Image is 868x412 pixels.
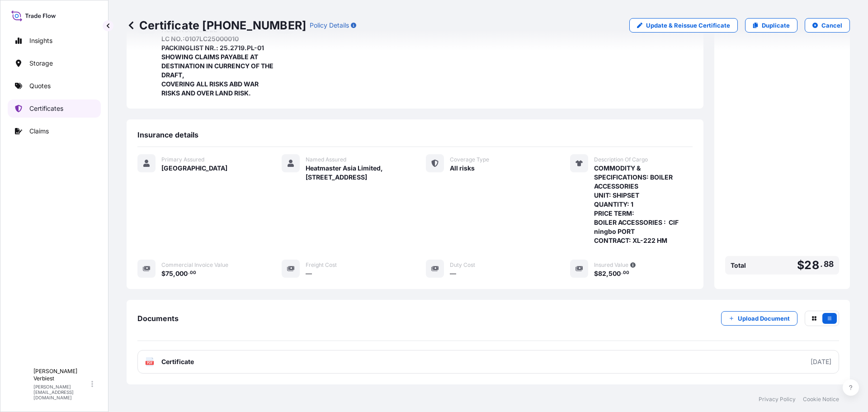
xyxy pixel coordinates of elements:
[29,81,51,90] p: Quotes
[188,271,189,275] span: .
[137,130,198,139] span: Insurance details
[161,270,165,277] span: $
[306,164,404,182] span: Heatmaster Asia Limited, [STREET_ADDRESS]
[161,164,227,173] span: [GEOGRAPHIC_DATA]
[811,357,831,366] div: [DATE]
[147,361,153,365] text: PDF
[17,379,24,388] span: M
[161,357,194,366] span: Certificate
[165,270,173,277] span: 75
[137,350,839,374] a: PDFCertificate[DATE]
[629,18,738,33] a: Update & Reissue Certificate
[127,18,306,33] p: Certificate [PHONE_NUMBER]
[450,261,475,269] span: Duty Cost
[820,261,823,267] span: .
[450,156,489,163] span: Coverage Type
[175,270,188,277] span: 000
[759,396,796,403] a: Privacy Policy
[731,261,746,270] span: Total
[803,396,839,403] a: Cookie Notice
[745,18,797,33] a: Duplicate
[594,270,598,277] span: $
[609,270,621,277] span: 500
[173,270,175,277] span: ,
[161,156,204,163] span: Primary Assured
[33,384,90,400] p: [PERSON_NAME][EMAIL_ADDRESS][DOMAIN_NAME]
[306,156,346,163] span: Named Assured
[598,270,606,277] span: 82
[306,269,312,278] span: —
[161,261,228,269] span: Commercial Invoice Value
[762,21,790,30] p: Duplicate
[797,260,804,271] span: $
[738,314,790,323] p: Upload Document
[8,54,101,72] a: Storage
[621,271,623,275] span: .
[306,261,337,269] span: Freight Cost
[594,164,693,245] span: COMMODITY & SPECIFICATIONS: BOILER ACCESSORIES UNIT: SHIPSET QUANTITY: 1 PRICE TERM: BOILER ACCES...
[824,261,834,267] span: 88
[623,271,629,275] span: 00
[821,21,842,30] p: Cancel
[310,21,349,30] p: Policy Details
[8,122,101,140] a: Claims
[33,368,90,382] p: [PERSON_NAME] Verbiest
[29,127,49,136] p: Claims
[161,25,276,98] span: HULL NO.: XL-222 LC NO.:0107LC25000010 PACKINGLIST NR.: 25.2719.PL-01 SHOWING CLAIMS PAYABLE AT D...
[804,260,819,271] span: 28
[450,164,475,173] span: All risks
[8,32,101,50] a: Insights
[606,270,609,277] span: ,
[646,21,730,30] p: Update & Reissue Certificate
[721,311,797,326] button: Upload Document
[29,104,63,113] p: Certificates
[594,261,628,269] span: Insured Value
[450,269,456,278] span: —
[805,18,850,33] button: Cancel
[8,99,101,118] a: Certificates
[190,271,196,275] span: 00
[594,156,648,163] span: Description Of Cargo
[8,77,101,95] a: Quotes
[137,314,179,323] span: Documents
[29,36,52,45] p: Insights
[29,59,53,68] p: Storage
